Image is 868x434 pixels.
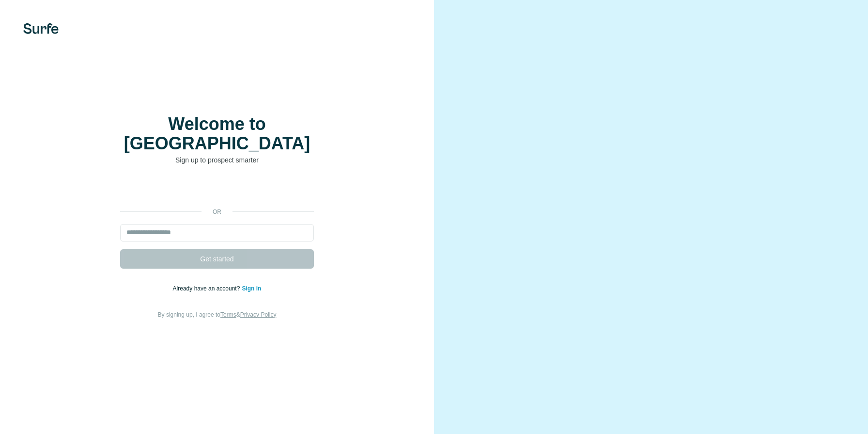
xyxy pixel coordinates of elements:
[115,179,319,201] iframe: Pulsante Accedi con Google
[242,285,261,292] a: Sign in
[120,179,314,201] div: Accedi con Google. Si apre in una nuova scheda
[23,23,59,34] img: Surfe's logo
[240,311,277,318] a: Privacy Policy
[158,311,277,318] span: By signing up, I agree to &
[220,311,236,318] a: Terms
[173,285,242,292] span: Already have an account?
[201,208,232,216] p: or
[669,10,858,143] iframe: Finestra di dialogo Accedi con Google
[120,114,314,153] h1: Welcome to [GEOGRAPHIC_DATA]
[120,155,314,165] p: Sign up to prospect smarter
